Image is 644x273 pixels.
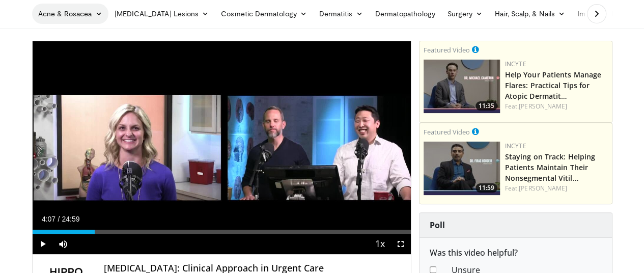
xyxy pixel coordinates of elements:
button: Mute [53,234,73,254]
a: Dermatitis [313,4,369,24]
div: Feat. [505,102,608,111]
img: 601112bd-de26-4187-b266-f7c9c3587f14.png.150x105_q85_crop-smart_upscale.jpg [424,60,500,113]
span: 11:35 [475,101,497,111]
img: fe0751a3-754b-4fa7-bfe3-852521745b57.png.150x105_q85_crop-smart_upscale.jpg [424,142,500,195]
button: Play [33,234,53,254]
button: Fullscreen [390,234,411,254]
a: Incyte [505,60,526,68]
a: Cosmetic Dermatology [215,4,313,24]
small: Featured Video [424,45,470,54]
div: Feat. [505,184,608,193]
button: Playback Rate [370,234,390,254]
a: 11:59 [424,142,500,195]
a: Dermatopathology [369,4,441,24]
a: 11:35 [424,60,500,113]
span: 24:59 [62,215,79,223]
video-js: Video Player [33,41,411,255]
span: 11:59 [475,183,497,193]
div: Progress Bar [33,230,411,234]
a: Help Your Patients Manage Flares: Practical Tips for Atopic Dermatit… [505,70,602,101]
a: [MEDICAL_DATA] Lesions [108,4,215,24]
h6: Was this video helpful? [430,248,602,258]
a: Staying on Track: Helping Patients Maintain Their Nonsegmental Vitil… [505,152,596,183]
small: Featured Video [424,127,470,137]
a: [PERSON_NAME] [519,184,567,193]
strong: Poll [430,220,445,231]
a: Acne & Rosacea [32,4,108,24]
a: Surgery [441,4,489,24]
a: [PERSON_NAME] [519,102,567,111]
a: Incyte [505,142,526,150]
span: 4:07 [42,215,55,223]
span: / [58,215,60,223]
a: Hair, Scalp, & Nails [489,4,571,24]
